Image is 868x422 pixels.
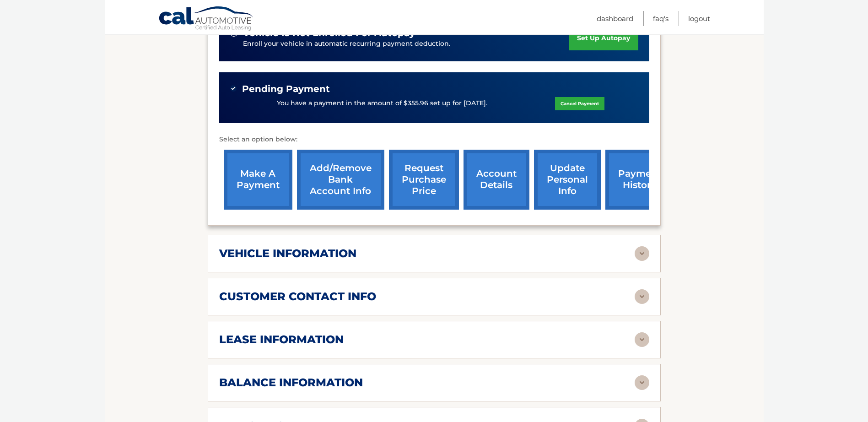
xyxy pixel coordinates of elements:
[688,11,710,26] a: Logout
[219,290,376,303] h2: customer contact info
[635,246,649,261] img: accordion-rest.svg
[635,289,649,304] img: accordion-rest.svg
[653,11,669,26] a: FAQ's
[219,333,344,346] h2: lease information
[243,39,570,49] p: Enroll your vehicle in automatic recurring payment deduction.
[242,83,330,95] span: Pending Payment
[297,150,384,210] a: Add/Remove bank account info
[389,150,459,210] a: request purchase price
[158,6,254,32] a: Cal Automotive
[219,376,363,390] h2: balance information
[569,26,638,50] a: set up autopay
[534,150,601,210] a: update personal info
[597,11,633,26] a: Dashboard
[219,247,356,260] h2: vehicle information
[230,85,237,92] img: check-green.svg
[464,150,529,210] a: account details
[219,134,649,145] p: Select an option below:
[605,150,674,210] a: payment history
[635,332,649,347] img: accordion-rest.svg
[224,150,292,210] a: make a payment
[555,97,604,110] a: Cancel Payment
[635,375,649,390] img: accordion-rest.svg
[277,98,487,108] p: You have a payment in the amount of $355.96 set up for [DATE].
